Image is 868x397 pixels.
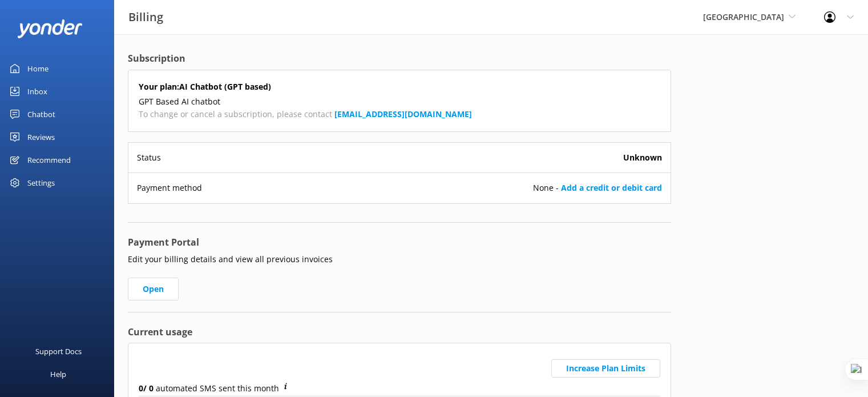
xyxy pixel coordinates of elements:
a: Add a credit or debit card [561,182,662,193]
div: Chatbot [27,103,55,126]
a: Open [128,278,179,300]
a: Increase Plan Limits [551,354,660,382]
div: Support Docs [35,340,82,363]
div: Inbox [27,80,47,103]
p: automated SMS sent this month [139,382,660,395]
div: Help [50,363,66,386]
h3: Billing [128,8,163,26]
b: Unknown [623,151,662,164]
button: Increase Plan Limits [551,359,660,378]
strong: 0 / 0 [139,383,156,394]
h4: Payment Portal [128,235,671,250]
img: yonder-white-logo.png [17,19,83,38]
p: To change or cancel a subscription, please contact [139,108,660,121]
p: Edit your billing details and view all previous invoices [128,253,671,266]
a: [EMAIL_ADDRESS][DOMAIN_NAME] [334,109,472,119]
div: Recommend [27,149,71,171]
div: Settings [27,171,55,194]
span: [GEOGRAPHIC_DATA] [703,11,784,22]
div: Reviews [27,126,55,149]
span: None - [533,182,662,194]
div: Home [27,57,49,80]
h4: Current usage [128,325,671,340]
h5: Your plan: AI Chatbot (GPT based) [139,81,660,93]
p: Payment method [137,182,202,194]
p: GPT Based AI chatbot [139,95,660,108]
p: Status [137,151,161,164]
h4: Subscription [128,51,671,66]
